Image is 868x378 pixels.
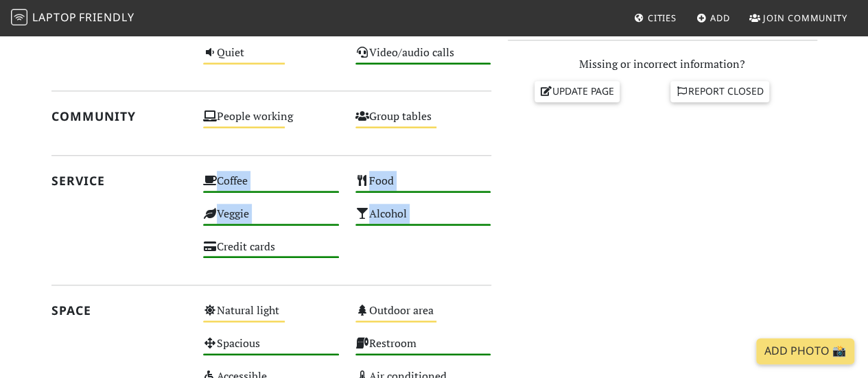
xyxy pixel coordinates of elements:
[195,333,347,366] div: Spacious
[32,10,77,25] span: Laptop
[710,12,730,24] span: Add
[347,43,500,75] div: Video/audio calls
[195,300,347,333] div: Natural light
[347,171,500,204] div: Food
[670,81,769,102] a: Report closed
[508,56,817,73] p: Missing or incorrect information?
[744,5,853,30] a: Join Community
[535,81,620,102] a: Update page
[195,171,347,204] div: Coffee
[756,338,854,364] a: Add Photo 📸
[195,43,347,75] div: Quiet
[11,6,134,30] a: LaptopFriendly LaptopFriendly
[51,109,187,123] h2: Community
[195,204,347,237] div: Veggie
[347,300,500,333] div: Outdoor area
[79,10,134,25] span: Friendly
[347,204,500,237] div: Alcohol
[347,106,500,139] div: Group tables
[691,5,736,30] a: Add
[195,106,347,139] div: People working
[195,237,347,270] div: Credit cards
[629,5,682,30] a: Cities
[763,12,847,24] span: Join Community
[51,303,187,318] h2: Space
[648,12,677,24] span: Cities
[11,9,27,25] img: LaptopFriendly
[51,174,187,188] h2: Service
[347,333,500,366] div: Restroom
